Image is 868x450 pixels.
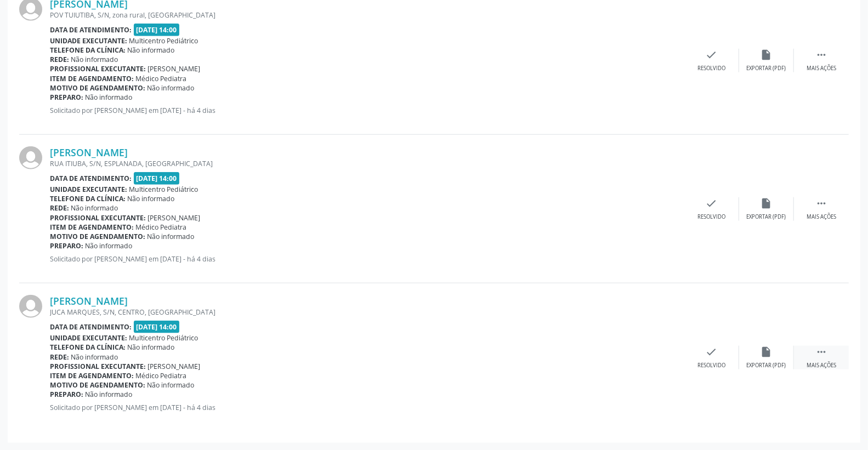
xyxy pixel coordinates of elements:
[86,390,133,399] span: Não informado
[50,45,126,55] b: Telefone da clínica:
[128,343,175,352] span: Não informado
[50,295,128,307] a: [PERSON_NAME]
[129,185,198,194] span: Multicentro Pediátrico
[50,10,684,20] div: POV TUIUTIBA, S/N, zona rural, [GEOGRAPHIC_DATA]
[148,213,201,223] span: [PERSON_NAME]
[697,213,725,221] div: Resolvido
[50,74,134,83] b: Item de agendamento:
[147,83,195,93] span: Não informado
[50,352,69,362] b: Rede:
[50,343,126,352] b: Telefone da clínica:
[706,197,718,209] i: check
[86,93,133,102] span: Não informado
[815,49,827,61] i: 
[747,213,786,221] div: Exportar (PDF)
[50,194,126,203] b: Telefone da clínica:
[50,390,83,399] b: Preparo:
[697,65,725,72] div: Resolvido
[761,197,773,209] i: insert_drive_file
[128,45,175,55] span: Não informado
[148,64,201,73] span: [PERSON_NAME]
[747,362,786,369] div: Exportar (PDF)
[50,185,127,194] b: Unidade executante:
[86,241,133,250] span: Não informado
[136,371,187,380] span: Médico Pediatra
[71,203,118,213] span: Não informado
[50,322,132,332] b: Data de atendimento:
[50,371,134,380] b: Item de agendamento:
[50,159,684,168] div: RUA ITIUBA, S/N, ESPLANADA, [GEOGRAPHIC_DATA]
[50,174,132,183] b: Data de atendimento:
[747,65,786,72] div: Exportar (PDF)
[148,362,201,371] span: [PERSON_NAME]
[50,223,134,232] b: Item de agendamento:
[147,232,195,241] span: Não informado
[50,403,684,412] p: Solicitado por [PERSON_NAME] em [DATE] - há 4 dias
[134,24,180,36] span: [DATE] 14:00
[50,36,127,45] b: Unidade executante:
[50,25,132,35] b: Data de atendimento:
[706,49,718,61] i: check
[19,146,42,169] img: img
[134,321,180,333] span: [DATE] 14:00
[706,346,718,358] i: check
[807,213,836,221] div: Mais ações
[761,346,773,358] i: insert_drive_file
[71,55,118,64] span: Não informado
[50,146,128,158] a: [PERSON_NAME]
[50,83,145,93] b: Motivo de agendamento:
[815,346,827,358] i: 
[50,93,83,102] b: Preparo:
[50,307,684,317] div: JUCA MARQUES, S/N, CENTRO, [GEOGRAPHIC_DATA]
[50,203,69,213] b: Rede:
[761,49,773,61] i: insert_drive_file
[129,36,198,45] span: Multicentro Pediátrico
[50,55,69,64] b: Rede:
[807,362,836,369] div: Mais ações
[815,197,827,209] i: 
[50,232,145,241] b: Motivo de agendamento:
[697,362,725,369] div: Resolvido
[50,64,146,73] b: Profissional executante:
[128,194,175,203] span: Não informado
[50,362,146,371] b: Profissional executante:
[50,254,684,264] p: Solicitado por [PERSON_NAME] em [DATE] - há 4 dias
[19,295,42,318] img: img
[71,352,118,362] span: Não informado
[50,213,146,223] b: Profissional executante:
[134,172,180,185] span: [DATE] 14:00
[807,65,836,72] div: Mais ações
[50,333,127,343] b: Unidade executante:
[50,241,83,250] b: Preparo:
[50,106,684,115] p: Solicitado por [PERSON_NAME] em [DATE] - há 4 dias
[136,223,187,232] span: Médico Pediatra
[147,380,195,390] span: Não informado
[129,333,198,343] span: Multicentro Pediátrico
[50,380,145,390] b: Motivo de agendamento:
[136,74,187,83] span: Médico Pediatra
